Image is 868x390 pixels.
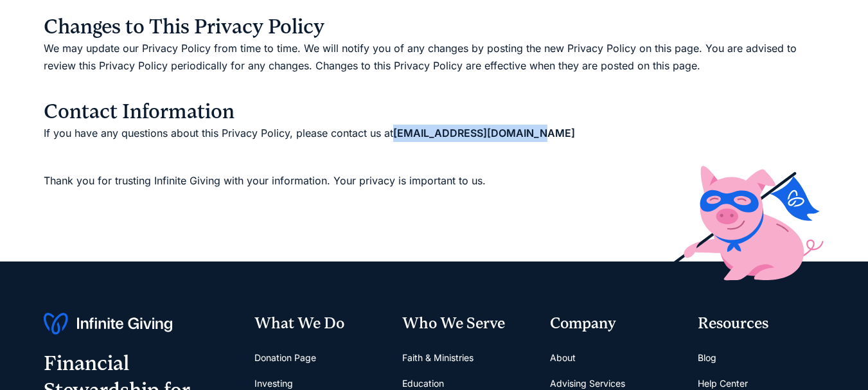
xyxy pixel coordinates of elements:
[44,172,825,190] p: Thank you for trusting Infinite Giving with your information. Your privacy is important to us.
[44,99,825,125] h3: Contact Information
[550,313,677,335] div: Company
[698,345,716,371] a: Blog
[402,345,474,371] a: Faith & Ministries
[44,125,825,142] p: If you have any questions about this Privacy Policy, please contact us at
[44,148,825,166] p: ‍
[254,313,382,335] div: What We Do
[254,345,316,371] a: Donation Page
[698,313,825,335] div: Resources
[44,14,825,40] h3: Changes to This Privacy Policy
[393,127,575,139] strong: [EMAIL_ADDRESS][DOMAIN_NAME]
[550,345,576,371] a: About
[44,40,825,93] p: We may update our Privacy Policy from time to time. We will notify you of any changes by posting ...
[402,313,529,335] div: Who We Serve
